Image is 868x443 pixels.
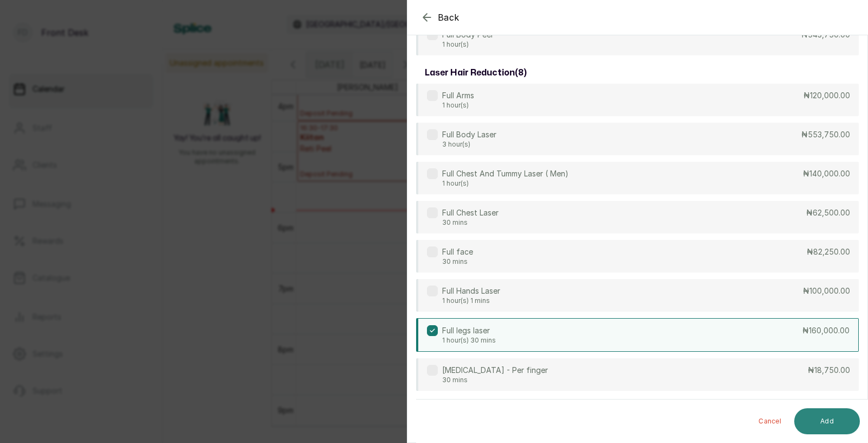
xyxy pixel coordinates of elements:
p: Full face [442,246,473,257]
p: Full Hands Laser [442,286,500,296]
p: 3 hour(s) [442,140,496,149]
p: Full Arms [442,90,474,101]
p: 1 hour(s) [442,101,474,110]
p: ₦160,000.00 [802,325,850,336]
p: 1 hour(s) 1 mins [442,296,500,305]
p: ₦62,500.00 [806,207,850,218]
p: ₦82,250.00 [807,246,850,257]
p: 30 mins [442,376,548,384]
p: ₦18,750.00 [808,365,850,376]
p: 30 mins [442,257,473,266]
p: 1 hour(s) 30 mins [442,336,496,345]
p: [MEDICAL_DATA] - Per finger [442,365,548,376]
p: ₦120,000.00 [803,90,850,101]
p: Full Body Laser [442,129,496,140]
p: Full Chest Laser [442,207,499,218]
p: ₦100,000.00 [803,286,850,296]
p: 1 hour(s) [442,179,569,188]
p: ₦553,750.00 [801,129,850,140]
p: 1 hour(s) [442,40,493,49]
button: Add [794,408,860,434]
p: ₦140,000.00 [803,168,850,179]
button: Back [420,11,459,24]
p: Full Chest And Tummy Laser ( Men) [442,168,569,179]
p: Full legs laser [442,325,496,336]
p: 30 mins [442,218,499,227]
button: Cancel [750,408,790,434]
h3: laser hair reduction ( 8 ) [425,66,527,79]
span: Back [438,11,459,24]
